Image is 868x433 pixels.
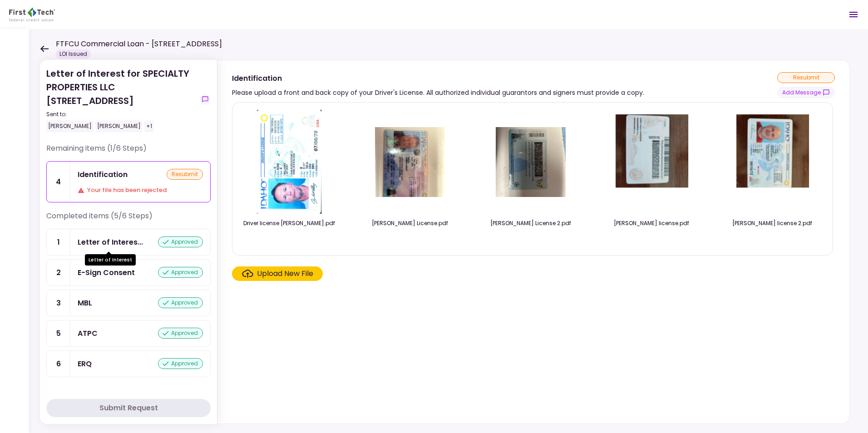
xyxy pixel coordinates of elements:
div: Submit Request [99,403,158,413]
div: ATPC [78,328,98,339]
div: 1 [47,229,70,255]
div: 3 [47,290,70,316]
div: Upload New File [257,268,313,279]
div: Identification [232,73,644,84]
div: IdentificationPlease upload a front and back copy of your Driver's License. All authorized indivi... [217,60,850,424]
button: show-messages [777,87,835,98]
div: Jim License.pdf [362,219,458,227]
div: Charles license 2.pdf [725,219,820,227]
div: [PERSON_NAME] [46,120,94,132]
div: approved [158,358,203,369]
div: approved [158,328,203,339]
div: Remaining items (1/6 Steps) [46,143,211,161]
div: 4 [47,162,70,202]
a: 6ERQapproved [46,350,211,377]
a: 2E-Sign Consentapproved [46,259,211,286]
div: approved [158,297,203,308]
div: resubmit [777,72,835,83]
div: Completed items (5/6 Steps) [46,211,211,229]
button: show-messages [200,94,211,105]
div: Sent to: [46,110,196,118]
div: Letter of Interest [78,236,143,248]
div: Charles license.pdf [604,219,699,227]
div: Please upload a front and back copy of your Driver's License. All authorized individual guarantor... [232,87,644,98]
h1: FTFCU Commercial Loan - [STREET_ADDRESS] [56,39,222,49]
a: 3MBLapproved [46,290,211,316]
div: Letter of Interest for SPECIALTY PROPERTIES LLC [STREET_ADDRESS] [46,67,196,132]
span: Click here to upload the required document [232,266,323,281]
a: 5ATPCapproved [46,320,211,347]
div: resubmit [167,169,203,180]
div: [PERSON_NAME] [95,120,143,132]
div: ERQ [78,358,92,369]
div: Letter of Interest [85,254,136,266]
a: 1Letter of Interestapproved [46,229,211,256]
a: 4IdentificationresubmitYour file has been rejected [46,161,211,202]
div: 2 [47,260,70,285]
div: MBL [78,297,92,309]
div: +1 [144,120,154,132]
button: Submit Request [46,399,211,417]
div: 5 [47,320,70,346]
div: LOI Issued [56,49,91,59]
div: approved [158,236,203,247]
div: Your file has been rejected [78,186,203,195]
button: Open menu [843,4,864,25]
div: 6 [47,351,70,377]
div: E-Sign Consent [78,267,135,278]
img: Partner icon [9,8,55,21]
div: approved [158,267,203,278]
div: Jim License 2.pdf [483,219,578,227]
div: Identification [78,169,128,180]
div: Driver license Scot.pdf [242,219,337,227]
